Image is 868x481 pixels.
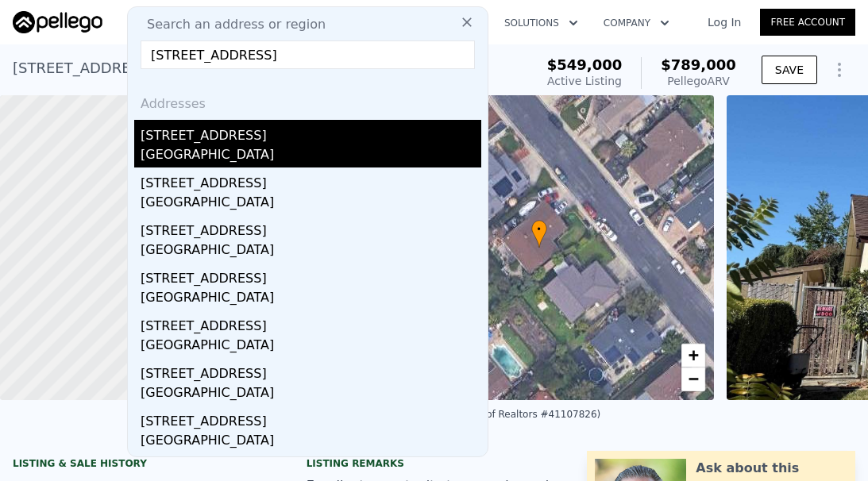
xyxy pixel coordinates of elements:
button: SAVE [762,56,817,84]
div: [GEOGRAPHIC_DATA] [141,336,481,358]
div: Pellego ARV [661,73,736,89]
input: Enter an address, city, region, neighborhood or zip code [141,40,475,69]
a: Free Account [760,9,855,36]
div: [STREET_ADDRESS] [141,406,481,431]
div: [STREET_ADDRESS] [141,310,481,336]
div: [STREET_ADDRESS] [141,263,481,288]
a: Log In [689,14,760,30]
div: [GEOGRAPHIC_DATA] [141,288,481,310]
div: [GEOGRAPHIC_DATA] [141,431,481,453]
span: + [689,345,699,365]
div: Listing remarks [307,457,562,470]
div: [GEOGRAPHIC_DATA] [141,145,481,167]
div: [STREET_ADDRESS] , Pinole , CA 94564 [13,57,285,79]
span: $789,000 [661,56,736,73]
div: LISTING & SALE HISTORY [13,457,268,473]
span: $549,000 [547,56,623,73]
button: Company [591,9,682,37]
span: Active Listing [547,75,622,87]
button: Show Options [824,54,855,86]
span: − [689,369,699,389]
div: [STREET_ADDRESS] [141,120,481,145]
div: [STREET_ADDRESS] [141,453,481,479]
div: [GEOGRAPHIC_DATA] [141,193,481,215]
div: [GEOGRAPHIC_DATA] [141,383,481,406]
div: Addresses [134,82,481,120]
div: [STREET_ADDRESS] [141,167,481,193]
div: • [531,220,547,248]
span: Search an address or region [134,15,326,34]
span: • [531,222,547,237]
button: Solutions [492,9,591,37]
div: [STREET_ADDRESS] [141,215,481,240]
a: Zoom out [681,367,705,391]
a: Zoom in [681,344,705,367]
img: Pellego [13,11,102,33]
div: [STREET_ADDRESS] [141,358,481,383]
div: [GEOGRAPHIC_DATA] [141,240,481,263]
